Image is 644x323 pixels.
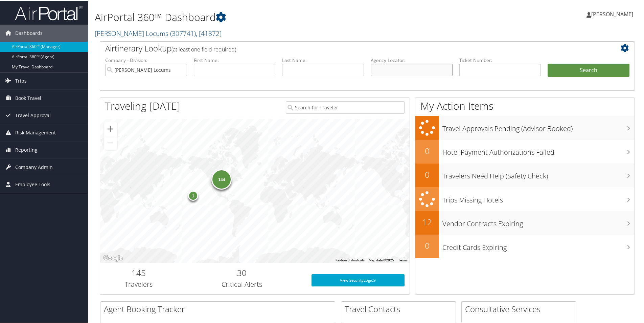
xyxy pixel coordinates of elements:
h3: Credit Cards Expiring [442,239,635,252]
a: Travel Approvals Pending (Advisor Booked) [415,115,635,139]
a: Terms (opens in new tab) [398,258,408,261]
label: Last Name: [282,56,364,63]
label: Ticket Number: [459,56,541,63]
span: Travel Approval [15,106,51,123]
h3: Travelers Need Help (Safety Check) [442,167,635,180]
span: Company Admin [15,158,53,175]
a: 0Credit Cards Expiring [415,234,635,258]
h3: Vendor Contracts Expiring [442,215,635,228]
button: Zoom out [103,135,117,149]
span: , [ 41872 ] [196,28,222,37]
h2: Agent Booking Tracker [104,303,335,314]
a: 0Travelers Need Help (Safety Check) [415,163,635,187]
a: View SecurityLogic® [312,274,405,286]
span: Reporting [15,141,38,158]
h2: 0 [415,168,439,180]
div: 144 [212,169,232,189]
a: [PERSON_NAME] [586,3,640,24]
h2: Travel Contacts [345,303,456,314]
h3: Trips Missing Hotels [442,191,635,204]
input: Search for Traveler [286,101,405,113]
h1: AirPortal 360™ Dashboard [95,9,458,24]
h2: 0 [415,239,439,251]
span: Employee Tools [15,175,50,192]
span: Dashboards [15,24,43,41]
label: Agency Locator: [371,56,453,63]
span: Trips [15,72,27,89]
div: 1 [188,190,198,200]
h2: Airtinerary Lookup [105,42,585,53]
span: [PERSON_NAME] [591,10,633,17]
h2: Consultative Services [465,303,576,314]
label: Company - Division: [105,56,187,63]
span: Map data ©2025 [369,258,394,261]
label: First Name: [194,56,276,63]
span: Book Travel [15,89,41,106]
a: Open this area in Google Maps (opens a new window) [102,253,124,262]
a: 0Hotel Payment Authorizations Failed [415,139,635,163]
button: Search [548,63,629,77]
button: Zoom in [103,122,117,135]
img: airportal-logo.png [15,4,83,20]
h3: Hotel Payment Authorizations Failed [442,144,635,156]
h3: Critical Alerts [183,279,301,288]
h3: Travel Approvals Pending (Advisor Booked) [442,120,635,133]
h2: 12 [415,216,439,227]
h2: 0 [415,145,439,156]
span: (at least one field required) [171,45,236,52]
h3: Travelers [105,279,172,288]
h1: My Action Items [415,98,635,112]
a: [PERSON_NAME] Locums [95,28,222,37]
button: Keyboard shortcuts [336,257,365,262]
a: 12Vendor Contracts Expiring [415,210,635,234]
span: Risk Management [15,124,56,141]
h2: 145 [105,266,172,278]
a: Trips Missing Hotels [415,187,635,211]
span: ( 307741 ) [170,28,196,37]
h1: Traveling [DATE] [105,98,180,112]
h2: 30 [183,266,301,278]
img: Google [102,253,124,262]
